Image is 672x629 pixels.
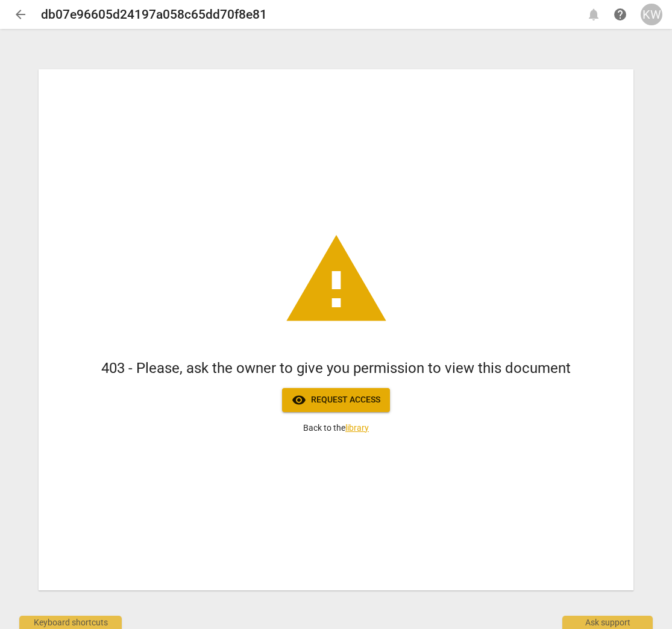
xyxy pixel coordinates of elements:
span: arrow_back [13,7,28,22]
div: Keyboard shortcuts [19,616,122,629]
span: Request access [292,393,380,407]
button: KW [641,4,662,25]
a: library [345,423,369,433]
p: Back to the [303,422,369,434]
span: help [613,7,627,22]
span: warning [282,226,391,334]
a: Help [609,4,631,25]
span: visibility [292,393,306,407]
h2: db07e96605d24197a058c65dd70f8e81 [41,7,267,22]
div: Ask support [562,616,653,629]
button: Request access [282,388,390,412]
h1: 403 - Please, ask the owner to give you permission to view this document [101,358,571,378]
